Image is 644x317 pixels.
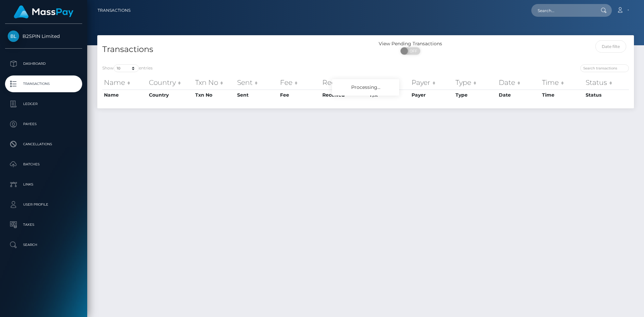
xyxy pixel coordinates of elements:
p: Search [8,240,79,250]
th: Date [497,76,540,89]
input: Search transactions [580,64,629,72]
th: Status [584,90,629,100]
th: Status [584,76,629,89]
th: Type [454,90,497,100]
a: Batches [5,156,82,173]
img: MassPay Logo [14,5,73,18]
th: Name [102,76,147,89]
th: Sent [235,90,278,100]
p: Taxes [8,220,79,230]
span: OFF [404,47,421,55]
p: Transactions [8,79,79,89]
a: Transactions [98,3,130,17]
a: Ledger [5,96,82,112]
p: Ledger [8,99,79,109]
th: Payer [410,90,454,100]
p: Cancellations [8,139,79,149]
th: Sent [235,76,278,89]
label: Show entries [102,64,153,72]
th: Fee [278,90,321,100]
p: Payees [8,119,79,129]
h4: Transactions [102,44,361,55]
a: Taxes [5,216,82,233]
p: Links [8,179,79,190]
th: Name [102,90,147,100]
th: Payer [410,76,454,89]
span: B2SPIN Limited [5,33,82,39]
th: Time [540,90,584,100]
input: Date filter [595,40,627,53]
th: Txn No [194,76,235,89]
th: Time [540,76,584,89]
p: User Profile [8,200,79,210]
th: Country [147,90,194,100]
a: User Profile [5,196,82,213]
p: Batches [8,159,79,169]
a: Search [5,236,82,253]
a: Payees [5,116,82,133]
th: Received [321,76,368,89]
select: Showentries [114,64,139,72]
div: Processing... [332,79,399,96]
a: Links [5,176,82,193]
input: Search... [531,4,594,17]
th: Type [454,76,497,89]
div: View Pending Transactions [366,40,455,47]
th: Date [497,90,540,100]
p: Dashboard [8,59,79,69]
th: Country [147,76,194,89]
a: Transactions [5,75,82,92]
th: Txn No [194,90,235,100]
a: Dashboard [5,55,82,72]
th: Fee [278,76,321,89]
img: B2SPIN Limited [8,31,19,42]
a: Cancellations [5,136,82,153]
th: F/X [368,76,410,89]
th: Received [321,90,368,100]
